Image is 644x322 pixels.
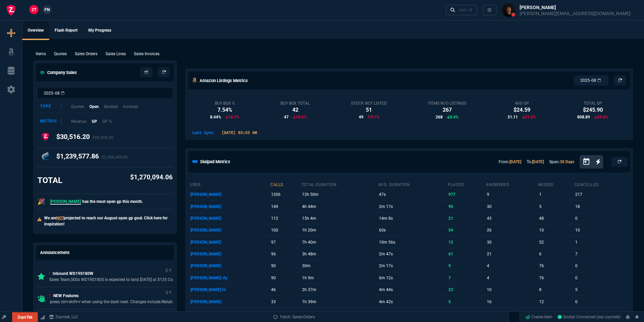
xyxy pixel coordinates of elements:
p: 15h 4m [302,214,377,223]
h5: Company Sales [40,69,77,76]
p: 0 [575,273,628,283]
p: Quotes [71,104,84,110]
p: 2h 37m [302,285,377,294]
p: 2m 17s [379,202,446,211]
p: Sales Lines [106,51,126,57]
span: [PERSON_NAME] [50,199,81,205]
div: Buy Box % [210,101,239,106]
p: 61 [448,249,485,259]
a: ZCfIEcbZ3R2cvOJQAAD6 [558,314,620,320]
span: 31.11 [507,114,518,120]
p: $1,270,094.06 [130,173,173,182]
p: 10.6% [293,114,307,120]
p: 96 [271,249,300,259]
a: [DATE] [509,159,521,164]
p: 2m 17s [379,261,446,271]
h5: Dialpad Metrics [200,158,230,165]
div: Total GP [577,101,608,106]
p: 3m 1s [379,309,446,318]
p: 3 Y [164,311,173,319]
p: 112 [271,214,300,223]
p: 100 [271,225,300,235]
div: 267 [428,106,466,114]
p: 4.1% [368,114,379,120]
p: 2m 47s [379,249,446,259]
div: Avg GP [507,101,536,106]
p: press ctrl+shift+r when using the dash next. Changes include.Reliable ... [50,299,180,305]
p: 1h 20m [302,225,377,235]
p: 21.0% [522,114,536,120]
p: 54 [448,225,485,235]
p: 10 [487,285,537,294]
p: 5 [448,297,485,307]
div: 51 [351,106,387,114]
p: 1206 [271,190,300,199]
span: ZT [32,7,36,13]
p: 10m 56s [379,238,446,247]
p: 76 [539,273,573,283]
span: $58,258.20 [92,135,113,140]
p: Items [36,51,46,57]
p: NEW Features [50,293,180,299]
h4: $1,239,577.86 [56,152,128,163]
a: Overview [22,21,49,40]
span: FN [45,7,50,13]
p: 3h 48m [302,249,377,259]
p: 52 [539,238,573,247]
p: 0.4% [447,114,459,120]
a: [DATE] [532,159,544,164]
span: 268 [436,114,443,120]
p: 8 [539,285,573,294]
a: Fetch: Sales-Orders [273,314,315,320]
p: 7 [575,249,628,259]
th: calls [270,179,301,189]
p: 30 [487,202,537,211]
span: $2,366,466.82 [101,155,128,159]
p: 48 [539,214,573,223]
p: GP % [103,118,112,124]
p: Quotes [54,51,67,57]
p: 4 [487,261,537,271]
h4: $30,516.20 [56,133,113,143]
span: 808.89 [577,114,590,120]
p: 0 [575,297,628,307]
th: total duration [301,179,378,189]
h3: TOTAL [37,175,62,185]
p: 1h 39m [302,297,377,307]
p: 43 [487,214,537,223]
p: Sales Orders [75,51,97,57]
div: Metric [40,118,62,124]
p: 977 [448,190,485,199]
p: 2 Y [164,266,173,275]
p: 95 [448,202,485,211]
th: avg. duration [378,179,447,189]
p: 12 [448,238,485,247]
p: 76 [539,261,573,271]
p: 7h 40m [302,238,377,247]
p: 12h 50m [302,190,377,199]
p: 30m [302,261,377,271]
p: 18 [575,202,628,211]
p: 4 [487,309,537,318]
p: [PERSON_NAME] [191,249,269,259]
p: 60s [379,225,446,235]
p: 4m 42s [379,297,446,307]
span: 49 [359,114,363,120]
p: [PERSON_NAME] Iii [191,285,269,294]
p: 0 [539,309,573,318]
p: 97 [271,238,300,247]
span: 8.44% [210,114,221,120]
a: My Progress [83,21,117,40]
a: 30 Days [560,159,574,164]
p: 30 [487,238,537,247]
span: 47 [284,114,289,120]
p: Inbound WD19S180W [49,271,185,277]
p: 14m 8s [379,214,446,223]
p: [PERSON_NAME] [191,238,269,247]
p: Sales Invoices [134,51,159,57]
a: Create Item [523,312,555,322]
p: 29 [271,309,300,318]
span: Socket Connected (erp-zayntek) [558,315,620,319]
div: Ctrl + K [459,7,472,13]
p: 4h 44m [302,202,377,211]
